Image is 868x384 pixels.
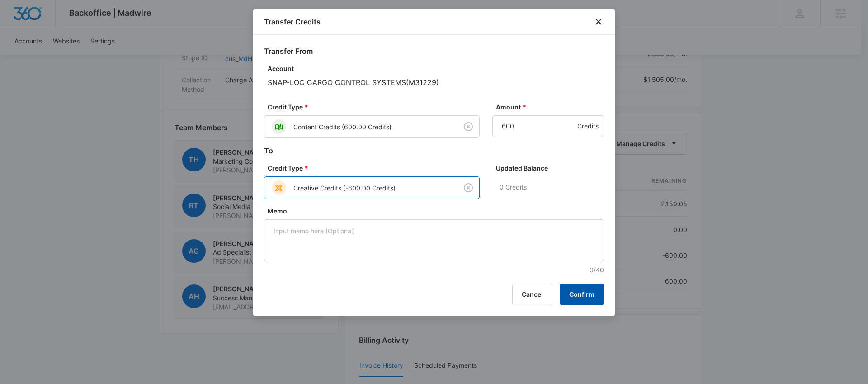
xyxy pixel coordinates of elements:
div: Credits [577,115,599,137]
button: close [593,16,604,27]
button: Clear [461,119,476,134]
h2: Transfer From [264,46,604,57]
h2: To [264,145,604,156]
p: 0/40 [268,265,604,275]
p: SNAP-LOC CARGO CONTROL SYSTEMS ( M31229 ) [268,77,604,88]
button: Confirm [560,284,604,305]
p: Account [268,64,604,73]
label: Amount [496,102,608,112]
label: Credit Type [268,102,483,112]
button: Clear [461,180,476,195]
label: Credit Type [268,163,483,173]
label: Memo [268,206,608,216]
h1: Transfer Credits [264,16,321,27]
label: Updated Balance [496,163,608,173]
p: Content Credits (600.00 Credits) [293,122,392,132]
p: Creative Credits (-600.00 Credits) [293,183,396,193]
button: Cancel [512,284,552,305]
p: 0 Credits [500,176,604,198]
